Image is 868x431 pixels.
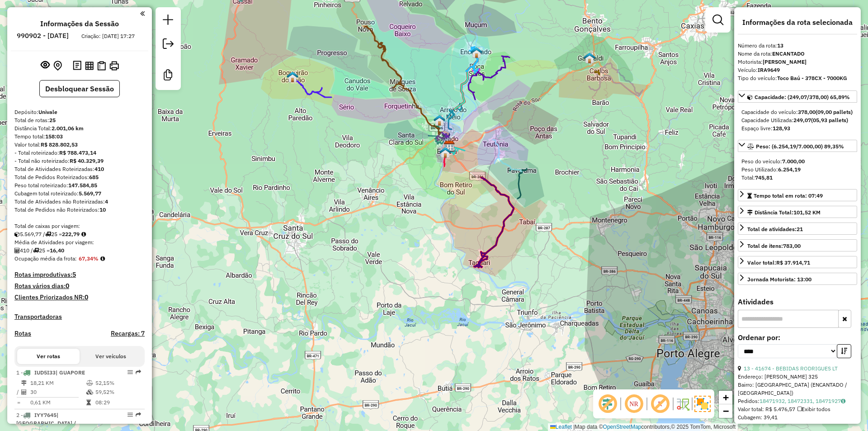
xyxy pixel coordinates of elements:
[738,381,857,397] div: Bairro: [GEOGRAPHIC_DATA] (ENCANTADO / [GEOGRAPHIC_DATA])
[14,248,20,253] i: Total de Atividades
[95,59,108,72] button: Visualizar Romaneio
[86,389,93,395] i: % de utilização da cubagem
[14,282,145,290] h4: Rotas vários dias:
[39,80,120,97] button: Desbloquear Sessão
[723,405,729,417] span: −
[100,256,105,261] em: Média calculada utilizando a maior ocupação (%Peso ou %Cubagem) de cada rota da sessão. Rotas cro...
[744,365,838,372] a: 13 - 41674 - BEBIDAS RODRIGUES LT
[747,275,811,284] div: Jornada Motorista: 13:00
[741,124,854,133] div: Espaço livre:
[443,141,455,152] img: Univale
[434,114,445,126] img: ARROIO DO MEIO
[649,393,671,415] span: Exibir rótulo
[738,189,857,201] a: Tempo total em rota: 07:49
[14,232,20,237] i: Cubagem total roteirizado
[30,398,86,407] td: 0,61 KM
[738,223,857,235] a: Total de atividades:21
[45,133,63,140] strong: 158:03
[747,242,801,250] div: Total de itens:
[603,424,642,430] a: OpenStreetMap
[127,369,133,375] em: Opções
[738,239,857,251] a: Total de itens:783,00
[738,273,857,285] a: Jornada Motorista: 13:00
[675,397,690,411] img: Fluxo de ruas
[793,117,811,123] strong: 249,07
[79,255,99,262] strong: 67,34%
[782,158,805,165] strong: 7.000,00
[83,59,95,71] button: Visualizar relatório de Roteirização
[738,373,857,381] div: Endereço: [PERSON_NAME] 325
[79,190,101,197] strong: 5.569,77
[85,293,88,301] strong: 0
[758,66,780,73] strong: IRA9649
[776,259,810,266] strong: R$ 37.914,71
[773,125,790,132] strong: 128,93
[797,406,830,412] span: Exibir todos
[797,226,803,232] strong: 21
[738,154,857,185] div: Peso: (6.254,19/7.000,00) 89,35%
[738,397,857,405] div: Pedidos:
[108,59,121,72] button: Imprimir Rotas
[14,330,31,337] a: Rotas
[45,232,51,237] i: Total de rotas
[14,189,145,198] div: Cubagem total roteirizado:
[723,392,729,403] span: +
[738,413,857,422] div: Cubagem: 39,41
[52,125,84,132] strong: 2.001,06 km
[754,192,823,199] span: Tempo total em rota: 07:49
[140,8,145,19] a: Clique aqui para minimizar o painel
[50,247,64,254] strong: 16,40
[95,379,141,388] td: 52,15%
[811,117,848,123] strong: (05,93 pallets)
[741,116,854,124] div: Capacidade Utilizada:
[841,398,845,404] i: Observações
[738,50,857,58] div: Nome da rota:
[30,379,86,388] td: 18,21 KM
[21,380,27,386] i: Distância Total
[14,149,145,157] div: - Total roteirizado:
[14,141,145,149] div: Valor total:
[719,404,732,418] a: Zoom out
[584,52,595,64] img: Garibaldi
[14,181,145,189] div: Peso total roteirizado:
[111,330,145,337] h4: Recargas: 7
[80,349,142,364] button: Ver veículos
[34,412,57,418] span: IYY7645
[738,298,857,306] h4: Atividades
[34,369,56,376] span: IUD5I33
[783,242,801,249] strong: 783,00
[14,294,145,301] h4: Clientes Priorizados NR:
[741,108,854,116] div: Capacidade do veículo:
[17,349,80,364] button: Ver rotas
[136,412,141,417] em: Rota exportada
[738,90,857,103] a: Capacidade: (249,07/378,00) 65,89%
[33,248,39,253] i: Total de rotas
[14,116,145,124] div: Total de rotas:
[72,270,76,279] strong: 5
[738,422,857,430] div: Peso: 1.006,24
[14,198,145,206] div: Total de Atividades não Roteirizadas:
[68,182,97,189] strong: 147.584,85
[159,66,177,86] a: Criar modelo
[798,109,816,115] strong: 378,00
[738,74,857,82] div: Tipo do veículo:
[66,282,69,290] strong: 0
[439,147,451,158] img: Estrela
[548,423,738,431] div: Map data © contributors,© 2025 TomTom, Microsoft
[738,58,857,66] div: Motorista:
[763,58,807,65] strong: [PERSON_NAME]
[21,389,27,395] i: Total de Atividades
[49,117,56,123] strong: 25
[16,388,21,397] td: /
[816,109,853,115] strong: (09,00 pallets)
[105,198,108,205] strong: 4
[14,133,145,141] div: Tempo total:
[159,35,177,55] a: Exportar sessão
[86,400,91,405] i: Tempo total em rota
[738,18,857,27] h4: Informações da rota selecionada
[759,398,845,404] a: 18471932, 18472331, 18471927
[136,369,141,375] em: Rota exportada
[14,206,145,214] div: Total de Pedidos não Roteirizados:
[59,149,96,156] strong: R$ 788.473,14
